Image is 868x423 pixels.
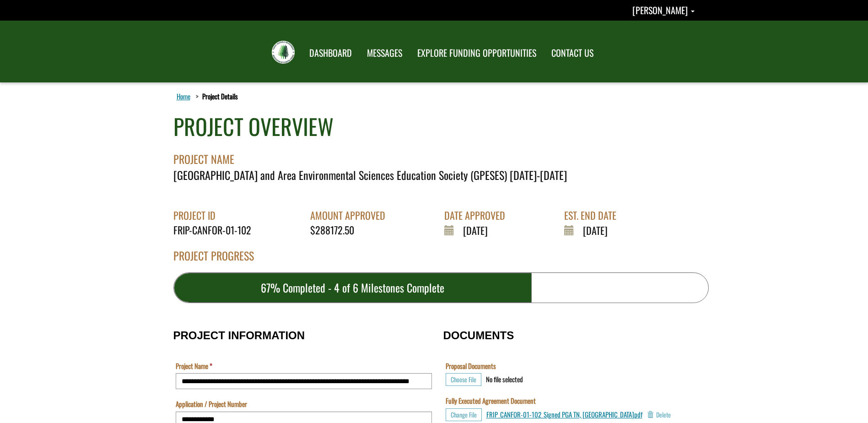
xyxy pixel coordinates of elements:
[647,408,671,421] button: Delete
[272,41,295,64] img: FRIAA Submissions Portal
[302,42,359,65] a: DASHBOARD
[310,208,392,222] div: AMOUNT APPROVED
[446,396,536,406] label: Fully Executed Agreement Document
[410,42,543,65] a: EXPLORE FUNDING OPPORTUNITIES
[486,374,523,384] div: No file selected
[301,39,600,65] nav: Main Navigation
[446,361,496,371] label: Proposal Documents
[175,90,192,102] a: Home
[173,248,709,272] div: PROJECT PROGRESS
[194,92,238,101] li: Project Details
[564,223,623,238] div: [DATE]
[173,223,258,237] div: FRIP-CANFOR-01-102
[176,361,212,371] label: Project Name
[173,142,709,167] div: PROJECT NAME
[446,408,482,421] button: Choose File for Fully Executed Agreement Document
[174,273,532,303] div: 67% Completed - 4 of 6 Milestones Complete
[444,223,512,238] div: [DATE]
[176,373,432,389] input: Project Name
[173,208,258,222] div: PROJECT ID
[176,399,247,409] label: Application / Project Number
[564,208,623,222] div: EST. END DATE
[632,3,695,17] a: Sharla Gullion
[632,3,688,17] span: [PERSON_NAME]
[173,111,334,142] div: PROJECT OVERVIEW
[444,208,512,222] div: DATE APPROVED
[310,223,392,237] div: $288172.50
[173,167,709,183] div: [GEOGRAPHIC_DATA] and Area Environmental Sciences Education Society (GPESES) [DATE]-[DATE]
[545,42,600,65] a: CONTACT US
[446,373,481,386] button: Choose File for Proposal Documents
[360,42,409,65] a: MESSAGES
[443,330,695,342] h3: DOCUMENTS
[173,330,434,342] h3: PROJECT INFORMATION
[486,409,642,419] a: FRIP_CANFOR-01-102_Signed PGA TN, [GEOGRAPHIC_DATA]pdf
